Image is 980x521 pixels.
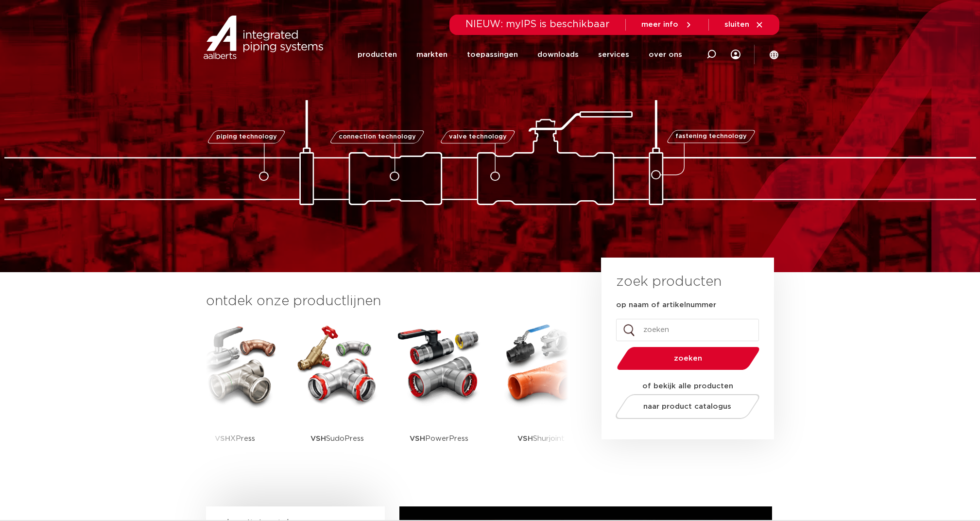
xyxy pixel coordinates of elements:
a: services [598,35,629,74]
p: SudoPress [310,408,364,469]
h3: zoek producten [616,272,722,292]
a: VSHXPress [191,321,279,469]
span: sluiten [724,21,749,28]
button: zoeken [613,346,763,371]
a: meer info [641,20,693,29]
strong: VSH [310,435,326,442]
a: toepassingen [467,35,518,74]
span: valve technology [449,134,507,140]
a: downloads [537,35,579,74]
a: VSHShurjoint [498,321,585,469]
label: op naam of artikelnummer [616,300,716,310]
strong: VSH [215,435,230,442]
span: zoeken [642,355,735,362]
a: naar product catalogus [613,394,762,419]
span: naar product catalogus [643,403,731,410]
strong: VSH [410,435,425,442]
p: Shurjoint [517,408,565,469]
strong: VSH [517,435,533,442]
a: VSHSudoPress [293,321,381,469]
h3: ontdek onze productlijnen [206,292,568,311]
span: connection technology [338,134,415,140]
div: my IPS [731,35,740,74]
a: producten [358,35,397,74]
a: over ons [649,35,682,74]
span: piping technology [216,134,277,140]
a: sluiten [724,20,764,29]
span: fastening technology [675,134,747,140]
a: VSHPowerPress [395,321,483,469]
nav: Menu [358,35,682,74]
p: PowerPress [410,408,468,469]
span: meer info [641,21,678,28]
p: XPress [215,408,255,469]
strong: of bekijk alle producten [642,382,733,390]
a: markten [416,35,447,74]
span: NIEUW: myIPS is beschikbaar [465,19,610,29]
input: zoeken [616,319,759,341]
